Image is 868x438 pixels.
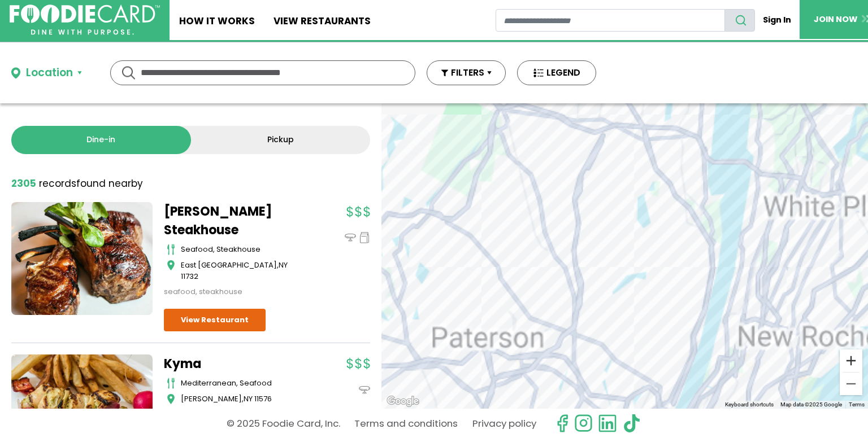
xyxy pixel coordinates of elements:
[553,414,572,433] svg: check us out on facebook
[181,378,305,389] div: mediterranean, seafood
[164,354,305,373] a: Kyma
[10,5,160,35] img: FoodieCard; Eat, Drink, Save, Donate
[517,60,596,85] button: LEGEND
[227,414,340,433] p: © 2025 Foodie Card, Inc.
[181,260,277,270] span: East [GEOGRAPHIC_DATA]
[181,393,242,404] span: [PERSON_NAME]
[26,65,73,81] div: Location
[384,394,422,409] img: Google
[181,260,305,282] div: ,
[39,177,76,190] span: records
[11,65,82,81] button: Location
[164,202,305,239] a: [PERSON_NAME] Steakhouse
[181,271,198,282] span: 11732
[167,378,175,389] img: cutlery_icon.svg
[840,373,862,395] button: Zoom out
[11,177,36,190] strong: 2305
[496,9,725,32] input: restaurant search
[11,177,143,191] div: found nearby
[254,393,272,404] span: 11576
[244,393,253,404] span: NY
[780,401,842,408] span: Map data ©2025 Google
[840,349,862,372] button: Zoom in
[427,60,506,85] button: FILTERS
[384,394,422,409] a: Open this area in Google Maps (opens a new window)
[164,286,305,297] div: seafood, steakhouse
[598,414,617,433] img: linkedin.svg
[622,414,641,433] img: tiktok.svg
[181,393,305,405] div: ,
[472,414,536,433] a: Privacy policy
[167,244,175,255] img: cutlery_icon.svg
[279,260,288,270] span: NY
[11,126,191,154] a: Dine-in
[724,9,755,32] button: search
[345,232,356,243] img: dinein_icon.svg
[359,384,370,396] img: dinein_icon.svg
[167,260,175,271] img: map_icon.svg
[191,126,371,154] a: Pickup
[725,401,774,409] button: Keyboard shortcuts
[755,9,800,31] a: Sign In
[164,309,266,331] a: View Restaurant
[354,414,458,433] a: Terms and conditions
[359,232,370,243] img: pickup_icon.svg
[849,401,865,408] a: Terms
[167,393,175,405] img: map_icon.svg
[181,244,305,255] div: seafood, steakhouse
